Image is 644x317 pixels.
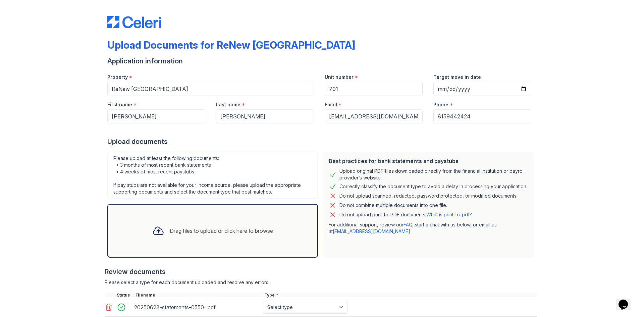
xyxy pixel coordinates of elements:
[107,56,537,66] div: Application information
[339,182,527,191] div: Correctly classify the document type to avoid a delay in processing your application.
[107,39,355,51] div: Upload Documents for ReNew [GEOGRAPHIC_DATA]
[333,228,410,234] a: [EMAIL_ADDRESS][DOMAIN_NAME]
[339,201,447,209] div: Do not combine multiple documents into one file.
[107,101,132,108] label: First name
[325,101,337,108] label: Email
[107,16,161,28] img: CE_Logo_Blue-a8612792a0a2168367f1c8372b55b34899dd931a85d93a1a3d3e32e68fde9ad4.png
[339,211,472,218] p: Do not upload print-to-PDF documents.
[263,293,537,298] div: Type
[433,101,448,108] label: Phone
[105,267,537,276] div: Review documents
[107,74,128,81] label: Property
[339,192,518,200] div: Do not upload scanned, redacted, password protected, or modified documents.
[426,212,472,217] a: What is print-to-pdf?
[404,222,412,227] a: FAQ
[134,293,263,298] div: Filename
[616,290,637,310] iframe: chat widget
[325,74,354,81] label: Unit number
[433,74,481,81] label: Target move in date
[107,137,537,146] div: Upload documents
[170,227,273,235] div: Drag files to upload or click here to browse
[339,168,529,181] div: Upload original PDF files downloaded directly from the financial institution or payroll provider’...
[115,293,134,298] div: Status
[105,279,537,286] div: Please select a type for each document uploaded and resolve any errors.
[329,157,529,165] div: Best practices for bank statements and paystubs
[216,101,240,108] label: Last name
[107,152,318,199] div: Please upload at least the following documents: • 3 months of most recent bank statements • 4 wee...
[134,302,260,313] div: 20250623-statements-0550-.pdf
[329,221,529,235] p: For additional support, review our , start a chat with us below, or email us at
